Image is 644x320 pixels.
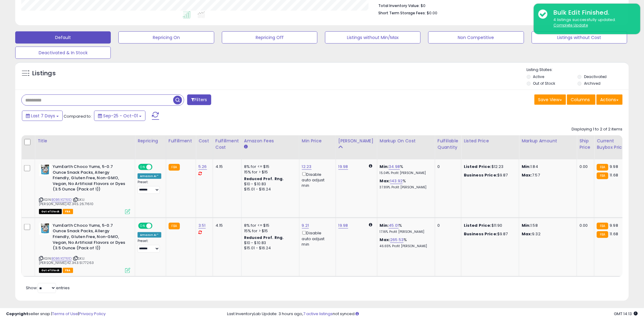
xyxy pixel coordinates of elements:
[380,244,430,248] p: 46.65% Profit [PERSON_NAME]
[244,164,295,169] div: 8% for <= $15
[579,138,592,151] div: Ship Price
[427,10,437,16] span: $0.00
[138,173,161,179] div: Amazon AI *
[302,171,331,188] div: Disable auto adjust min
[303,311,333,317] a: 7 active listings
[244,169,295,175] div: 15% for > $15
[63,209,73,214] span: FBA
[39,164,51,176] img: 51GORtr6gnL._SL40_.jpg
[522,172,532,178] strong: Max:
[579,223,590,228] div: 0.00
[522,231,572,237] p: 9.32
[380,230,430,234] p: 17.16% Profit [PERSON_NAME]
[390,178,403,184] a: 143.92
[380,178,390,184] b: Max:
[380,237,390,243] b: Max:
[6,311,106,317] div: seller snap | |
[428,31,524,44] button: Non Competitive
[438,138,459,151] div: Fulfillable Quantity
[187,94,211,105] button: Filters
[39,197,93,206] span: | SKU: [PERSON_NAME].42.34.5.26.71610
[380,164,389,169] b: Min:
[53,164,127,194] b: YumEarth Choco Yums, 5-0.7 Ounce Snack Packs, Allergy Friendly, Gluten Free, Non-GMO, Vegan, No A...
[198,164,207,170] a: 5.26
[464,138,516,144] div: Listed Price
[389,222,399,229] a: 45.01
[215,164,237,169] div: 4.15
[378,3,420,8] b: Total Inventory Value:
[522,164,531,169] strong: Min:
[597,172,608,179] small: FBA
[118,31,214,44] button: Repricing On
[103,113,138,119] span: Sep-25 - Oct-01
[380,237,430,248] div: %
[584,81,600,86] label: Archived
[64,113,92,119] span: Compared to:
[169,138,193,144] div: Fulfillment
[522,231,532,237] strong: Max:
[169,164,180,171] small: FBA
[26,285,70,291] span: Show: entries
[244,176,284,181] b: Reduced Prof. Rng.
[610,164,618,169] span: 9.98
[380,185,430,190] p: 37.89% Profit [PERSON_NAME]
[39,256,94,265] span: | SKU: [PERSON_NAME].42.34.3.51.77263
[139,223,146,228] span: ON
[522,172,572,178] p: 7.57
[139,165,146,170] span: ON
[380,171,430,175] p: 15.04% Profit [PERSON_NAME]
[522,223,572,228] p: 1.58
[79,311,106,317] a: Privacy Policy
[198,138,210,144] div: Cost
[94,111,145,121] button: Sep-25 - Oct-01
[549,8,636,17] div: Bulk Edit Finished.
[533,81,555,86] label: Out of Stock
[579,164,590,169] div: 0.00
[380,138,432,144] div: Markup on Cost
[138,138,163,144] div: Repricing
[15,47,111,59] button: Deactivated & In Stock
[464,231,497,237] b: Business Price:
[53,223,127,253] b: YumEarth Choco Yums, 5-0.7 Ounce Snack Packs, Allergy Friendly, Gluten Free, Non-GMO, Vegan, No A...
[380,223,430,234] div: %
[138,239,161,253] div: Preset:
[244,246,295,251] div: $15.01 - $16.24
[138,180,161,194] div: Preset:
[227,311,638,317] div: Last InventoryLab Update: 3 hours ago, not synced.
[597,231,608,238] small: FBA
[597,164,608,171] small: FBA
[464,222,492,228] b: Listed Price:
[464,164,514,169] div: $12.23
[244,235,284,240] b: Reduced Prof. Rng.
[215,223,237,228] div: 4.15
[338,138,375,144] div: [PERSON_NAME]
[464,223,514,228] div: $11.90
[244,138,297,144] div: Amazon Fees
[549,17,636,28] div: 4 listings successfully updated.
[325,31,421,44] button: Listings without Min/Max
[380,178,430,190] div: %
[39,164,130,214] div: ASIN:
[597,94,623,105] button: Actions
[597,223,608,229] small: FBA
[39,223,130,272] div: ASIN:
[39,223,51,235] img: 51GORtr6gnL._SL40_.jpg
[390,237,404,243] a: 265.53
[567,94,596,105] button: Columns
[51,256,72,261] a: B0B6XST61D
[438,223,457,228] div: 0
[169,223,180,229] small: FBA
[244,182,295,187] div: $10 - $10.83
[610,231,618,237] span: 11.68
[522,138,574,144] div: Markup Amount
[244,223,295,228] div: 8% for <= $15
[32,69,56,78] h5: Listings
[152,165,161,170] span: OFF
[610,222,618,228] span: 9.98
[522,164,572,169] p: 1.84
[438,164,457,169] div: 0
[377,135,435,159] th: The percentage added to the cost of goods (COGS) that forms the calculator for Min & Max prices.
[597,138,628,151] div: Current Buybox Price
[39,268,62,273] span: All listings that are currently out of stock and unavailable for purchase on Amazon
[527,67,629,73] p: Listing States:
